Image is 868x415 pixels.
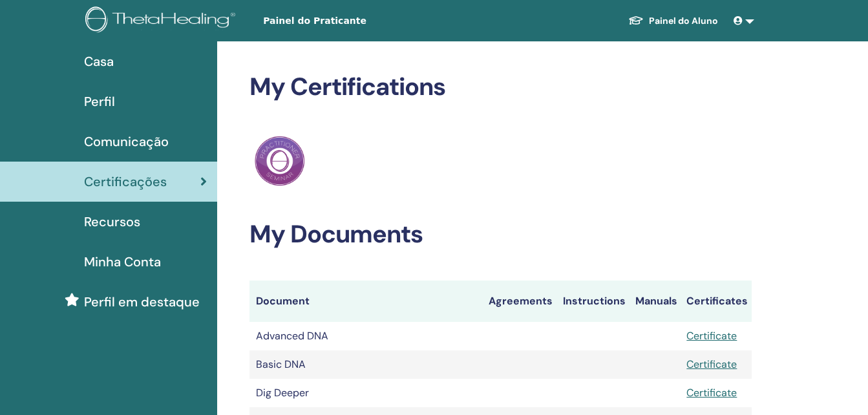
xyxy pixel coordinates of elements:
a: Certificate [686,386,737,399]
span: Perfil [84,92,115,111]
span: Recursos [84,212,140,231]
span: Painel do Praticante [263,14,457,28]
th: Manuals [629,281,680,322]
img: graduation-cap-white.svg [628,15,644,26]
a: Painel do Aluno [618,9,728,33]
h2: My Certifications [249,72,752,102]
td: Basic DNA [249,350,482,379]
a: Certificate [686,357,737,371]
td: Dig Deeper [249,379,482,407]
th: Certificates [680,281,752,322]
span: Perfil em destaque [84,292,200,312]
td: Advanced DNA [249,322,482,350]
img: logo.png [85,6,240,36]
font: Painel do Aluno [649,15,718,27]
a: Certificate [686,329,737,343]
span: Certificações [84,172,167,191]
span: Comunicação [84,132,169,151]
th: Document [249,281,482,322]
h2: My Documents [249,220,752,250]
th: Agreements [482,281,556,322]
th: Instructions [556,281,630,322]
span: Minha Conta [84,252,161,271]
img: Practitioner [255,136,305,186]
span: Casa [84,52,114,71]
